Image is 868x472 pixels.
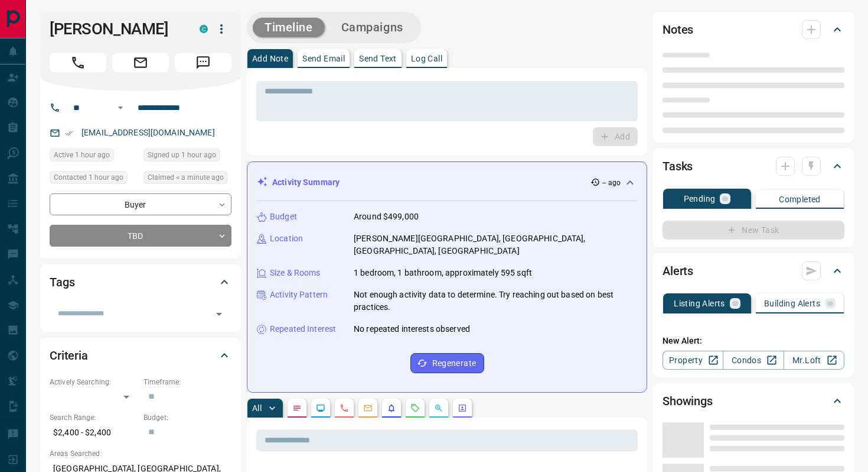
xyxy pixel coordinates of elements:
svg: Listing Alerts [387,403,396,413]
p: 1 bedroom, 1 bathroom, approximately 595 sqft [354,267,532,279]
a: Condos [723,351,784,370]
p: $2,400 - $2,400 [50,423,138,442]
h2: Tasks [663,157,693,176]
p: All [252,404,262,412]
div: Alerts [663,257,844,285]
svg: Agent Actions [458,403,467,413]
p: Search Range: [50,412,138,423]
h2: Criteria [50,346,88,365]
svg: Lead Browsing Activity [316,403,325,413]
a: Property [663,351,723,370]
div: Criteria [50,341,231,370]
p: Activity Pattern [270,289,328,301]
p: Building Alerts [764,299,820,308]
p: [PERSON_NAME][GEOGRAPHIC_DATA], [GEOGRAPHIC_DATA], [GEOGRAPHIC_DATA], [GEOGRAPHIC_DATA] [354,232,637,257]
span: Message [175,53,231,72]
p: Around $499,000 [354,211,419,223]
p: Actively Searching: [50,377,138,387]
svg: Requests [410,403,420,413]
h2: Showings [663,392,713,410]
p: Timeframe: [143,377,231,387]
h2: Alerts [663,261,693,280]
span: Claimed < a minute ago [148,172,224,183]
p: Listing Alerts [674,299,725,308]
span: Contacted 1 hour ago [54,172,123,183]
div: Notes [663,15,844,44]
span: Active 1 hour ago [54,149,110,161]
p: -- ago [602,177,621,188]
p: Pending [684,195,716,203]
p: No repeated interests observed [354,323,470,335]
h2: Tags [50,273,74,292]
span: Signed up 1 hour ago [148,149,216,161]
div: Tags [50,268,231,296]
p: Size & Rooms [270,267,321,279]
button: Regenerate [410,353,484,373]
div: TBD [50,225,231,247]
p: Activity Summary [272,176,340,189]
span: Call [50,53,106,72]
p: Completed [779,195,821,203]
div: Thu Sep 11 2025 [143,148,231,165]
button: Timeline [253,18,325,37]
div: Activity Summary-- ago [257,172,637,193]
svg: Notes [292,403,302,413]
div: Buyer [50,193,231,215]
div: Thu Sep 11 2025 [50,148,138,165]
h1: [PERSON_NAME] [50,20,182,38]
button: Open [113,101,128,115]
div: Thu Sep 11 2025 [143,171,231,187]
div: Showings [663,387,844,415]
svg: Emails [363,403,373,413]
svg: Email Verified [65,129,73,137]
p: Budget: [143,412,231,423]
span: Email [112,53,169,72]
p: Not enough activity data to determine. Try reaching out based on best practices. [354,289,637,313]
svg: Opportunities [434,403,443,413]
button: Campaigns [329,18,415,37]
button: Open [211,306,227,322]
h2: Notes [663,20,693,39]
p: New Alert: [663,335,844,347]
div: condos.ca [200,25,208,33]
div: Tasks [663,152,844,180]
p: Add Note [252,54,288,63]
p: Budget [270,211,297,223]
p: Location [270,232,303,245]
p: Log Call [411,54,442,63]
a: [EMAIL_ADDRESS][DOMAIN_NAME] [81,128,215,137]
p: Send Text [359,54,397,63]
p: Send Email [302,54,345,63]
a: Mr.Loft [784,351,844,370]
p: Repeated Interest [270,323,336,335]
p: Areas Searched: [50,448,231,459]
svg: Calls [340,403,349,413]
div: Thu Sep 11 2025 [50,171,138,187]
